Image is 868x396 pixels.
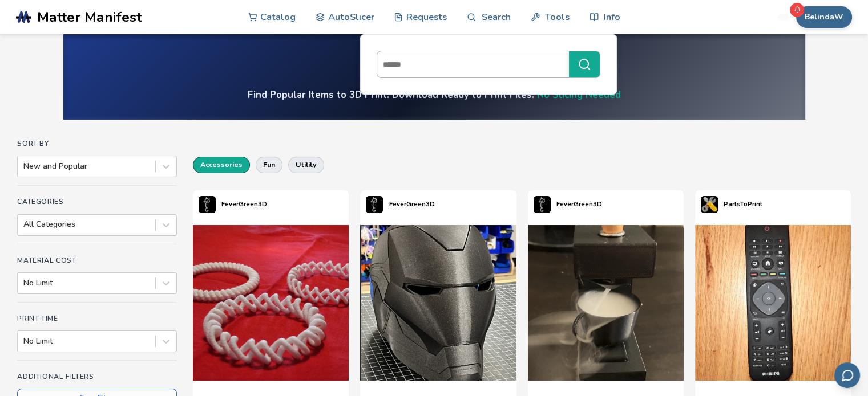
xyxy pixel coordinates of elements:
[534,196,551,213] img: FeverGreen3D's profile
[17,315,177,322] h4: Print Time
[17,373,177,381] h4: Additional Filters
[37,9,142,25] span: Matter Manifest
[193,190,273,219] a: FeverGreen3D's profileFeverGreen3D
[389,198,434,210] p: FeverGreen3D
[23,337,26,346] input: No Limit
[537,88,621,101] a: No Slicing Needed
[701,196,718,213] img: PartsToPrint's profile
[360,190,440,219] a: FeverGreen3D's profileFeverGreen3D
[796,6,852,28] button: BelindaW
[288,157,324,173] button: utility
[193,157,250,173] button: accessories
[724,198,762,210] p: PartsToPrint
[528,190,608,219] a: FeverGreen3D's profileFeverGreen3D
[199,196,216,213] img: FeverGreen3D's profile
[23,162,26,171] input: New and Popular
[248,88,621,101] h4: Find Popular Items to 3D Print. Download Ready to Print Files.
[256,157,282,173] button: fun
[17,140,177,148] h4: Sort By
[23,279,26,288] input: No Limit
[221,198,267,210] p: FeverGreen3D
[23,220,26,229] input: All Categories
[17,198,177,206] h4: Categories
[695,190,768,219] a: PartsToPrint's profilePartsToPrint
[366,196,383,213] img: FeverGreen3D's profile
[17,256,177,264] h4: Material Cost
[556,198,602,210] p: FeverGreen3D
[834,362,860,388] button: Send feedback via email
